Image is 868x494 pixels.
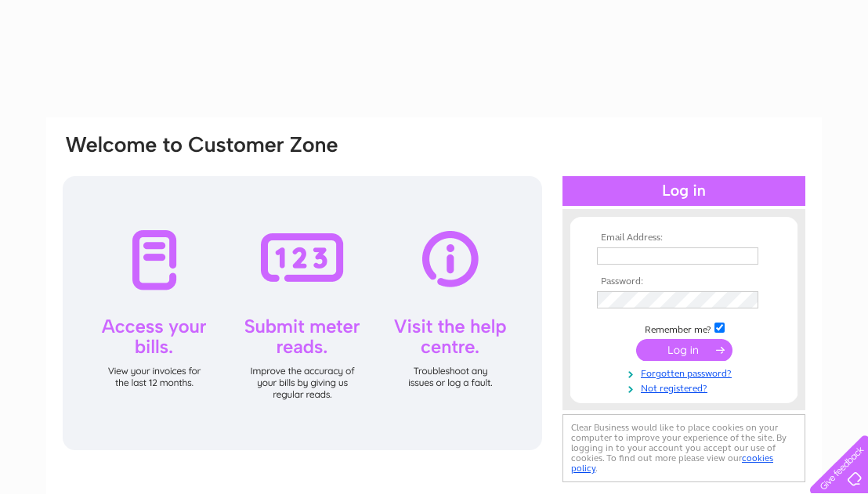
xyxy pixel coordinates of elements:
[571,453,773,474] a: cookies policy
[597,380,775,395] a: Not registered?
[593,320,775,336] td: Remember me?
[597,365,775,380] a: Forgotten password?
[593,276,775,287] th: Password:
[562,414,805,482] div: Clear Business would like to place cookies on your computer to improve your experience of the sit...
[636,339,732,361] input: Submit
[593,233,775,243] th: Email Address:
